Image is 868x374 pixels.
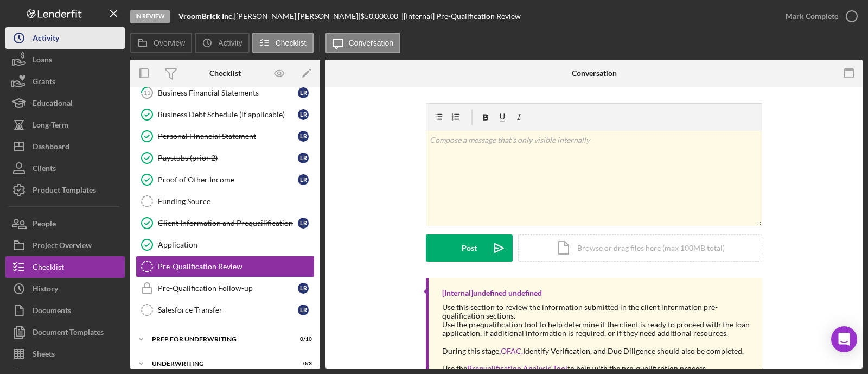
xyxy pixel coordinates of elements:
div: Use this section to review the information submitted in the client information pre-qualification ... [442,303,751,320]
div: L R [298,153,309,163]
div: [PERSON_NAME] [PERSON_NAME] | [236,12,360,21]
div: Mark Complete [786,5,838,27]
div: Document Templates [33,321,104,346]
a: Pre-Qualification Follow-upLR [136,277,315,299]
a: Salesforce TransferLR [136,299,315,321]
div: Educational [33,92,73,117]
button: Checklist [252,33,314,53]
button: Activity [195,33,249,53]
div: Project Overview [33,234,92,259]
div: Prep for Underwriting [152,336,285,343]
button: Dashboard [5,136,125,157]
button: Checklist [5,256,125,278]
div: | [Internal] Pre-Qualification Review [401,12,521,21]
button: Activity [5,27,125,49]
div: Checklist [33,256,64,281]
button: Grants [5,71,125,92]
div: Salesforce Transfer [158,306,298,314]
a: Client Information and PrequailificationLR [136,212,315,234]
button: Document Templates [5,321,125,343]
button: Project Overview [5,234,125,256]
button: History [5,278,125,300]
div: $50,000.00 [360,12,401,21]
div: Product Templates [33,179,96,204]
label: Activity [218,39,242,47]
div: Documents [33,300,71,324]
div: Business Debt Schedule (if applicable) [158,110,298,119]
button: People [5,213,125,234]
button: Overview [130,33,192,53]
a: Pre-Qualification Review [136,256,315,277]
div: Long-Term [33,114,68,138]
label: Overview [154,39,185,47]
div: Personal Financial Statement [158,132,298,141]
div: Checklist [209,69,241,78]
button: Post [426,234,513,262]
div: People [33,213,56,237]
a: OFAC, [501,346,523,356]
div: L R [298,87,309,98]
div: Dashboard [33,136,69,160]
button: Mark Complete [775,5,863,27]
b: VroomBrick Inc. [178,11,234,21]
button: Long-Term [5,114,125,136]
div: Client Information and Prequailification [158,219,298,227]
div: Loans [33,49,52,73]
div: [Internal] undefined undefined [442,289,542,297]
a: Business Debt Schedule (if applicable)LR [136,104,315,125]
label: Conversation [349,39,394,47]
div: During this stage, Identify Verification, and Due Diligence should also be completed. [442,347,751,356]
button: Educational [5,92,125,114]
div: Post [462,234,477,262]
label: Checklist [276,39,307,47]
div: Pre-Qualification Follow-up [158,284,298,293]
div: L R [298,283,309,294]
div: L R [298,131,309,142]
div: Business Financial Statements [158,88,298,97]
button: Conversation [325,33,401,53]
div: Application [158,240,314,249]
tspan: 11 [144,89,150,96]
div: Clients [33,157,56,182]
div: L R [298,109,309,120]
div: Paystubs (prior 2) [158,154,298,162]
a: 11Business Financial StatementsLR [136,82,315,104]
div: L R [298,174,309,185]
div: L R [298,305,309,315]
div: In Review [130,10,170,23]
div: | [178,12,236,21]
div: Use the to help with the pre-qualification process. [442,364,751,373]
a: Paystubs (prior 2)LR [136,147,315,169]
button: Loans [5,49,125,71]
div: Proof of Other Income [158,175,298,184]
div: Conversation [572,69,617,78]
div: Underwriting [152,360,285,367]
div: Funding Source [158,197,314,206]
button: Product Templates [5,179,125,201]
button: Sheets [5,343,125,365]
a: Proof of Other IncomeLR [136,169,315,191]
div: History [33,278,58,302]
div: Open Intercom Messenger [831,326,857,352]
div: Pre-Qualification Review [158,262,314,271]
div: L R [298,218,309,229]
a: Personal Financial StatementLR [136,125,315,147]
div: 0 / 3 [292,360,312,367]
div: Activity [33,27,59,52]
button: Clients [5,157,125,179]
button: Documents [5,300,125,321]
